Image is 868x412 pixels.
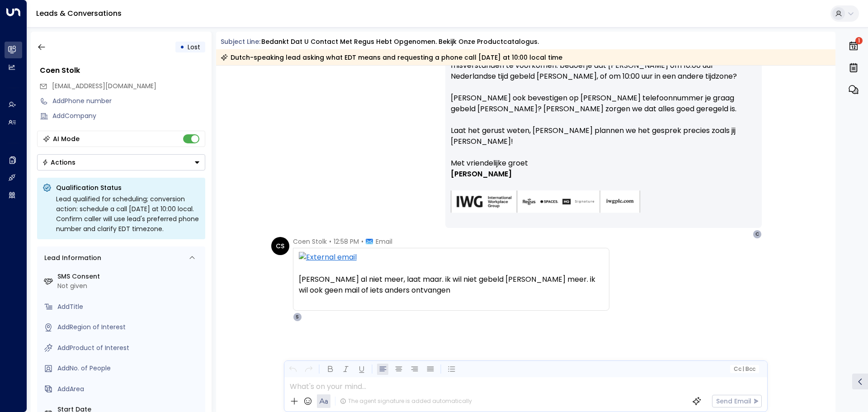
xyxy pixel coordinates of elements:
span: 12:58 PM [334,237,359,246]
div: S [293,313,302,322]
div: AddCompany [52,111,205,121]
div: CS [271,237,289,255]
div: Not given [57,281,202,291]
span: Met vriendelijke groet [451,158,528,169]
div: AddRegion of Interest [57,322,202,332]
label: SMS Consent [57,272,202,281]
div: AI Mode [53,134,80,143]
div: AddPhone number [52,96,205,106]
span: [EMAIL_ADDRESS][DOMAIN_NAME] [52,81,156,90]
button: Undo [287,364,298,375]
span: Cc Bcc [733,366,755,372]
div: Lead qualified for scheduling; conversion action: schedule a call [DATE] at 10:00 local. Confirm ... [56,194,200,234]
span: Lost [188,43,200,52]
div: Lead Information [41,253,101,263]
div: AddArea [57,384,202,394]
span: • [329,237,331,246]
div: AddTitle [57,302,202,312]
div: The agent signature is added automatically [340,397,472,405]
div: Button group with a nested menu [37,154,205,170]
p: Hi [PERSON_NAME], EDT betekent Eastern Daylight Time, de tijdzone aan de oostkust van de VS. Om m... [451,28,756,158]
button: Actions [37,154,205,170]
span: Subject Line: [221,37,260,46]
a: Leads & Conversations [36,8,122,19]
div: Dutch-speaking lead asking what EDT means and requesting a phone call [DATE] at 10:00 local time [221,53,562,62]
button: Cc|Bcc [730,365,759,374]
div: • [180,39,184,55]
span: Email [376,237,392,246]
div: C [753,230,762,239]
span: | [742,366,744,372]
img: AIorK4zU2Kz5WUNqa9ifSKC9jFH1hjwenjvh85X70KBOPduETvkeZu4OqG8oPuqbwvp3xfXcMQJCRtwYb-SG [451,190,641,213]
span: stolk.coenjc@gmail.com [52,81,156,91]
div: Coen Stolk [40,65,205,76]
span: 1 [855,37,863,44]
span: Coen Stolk [293,237,327,246]
div: AddNo. of People [57,364,202,373]
button: 1 [846,36,861,56]
div: AddProduct of Interest [57,343,202,353]
span: • [361,237,363,246]
div: Signature [451,158,756,224]
p: Qualification Status [56,183,200,192]
div: Bedankt dat u contact met Regus hebt opgenomen. Bekijk onze productcatalogus. [261,37,539,47]
span: [PERSON_NAME] [451,169,512,180]
div: Actions [42,158,75,166]
button: Redo [303,364,314,375]
div: [PERSON_NAME] al niet meer, laat maar. ik wil niet gebeld [PERSON_NAME] meer. ik wil ook geen mai... [299,274,604,296]
img: External email [299,252,604,263]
